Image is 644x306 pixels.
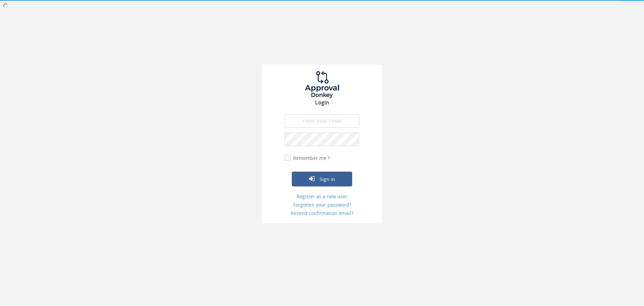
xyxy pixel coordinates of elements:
[285,210,359,217] a: Resend confirmation email?
[285,114,359,128] input: Enter your Email
[285,193,359,200] a: Register as a new user
[297,71,347,98] img: logo.png
[291,155,330,162] label: Remember me ?
[292,172,352,186] button: Sign in
[285,202,359,208] a: Forgotten your password?
[262,100,382,106] h3: Login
